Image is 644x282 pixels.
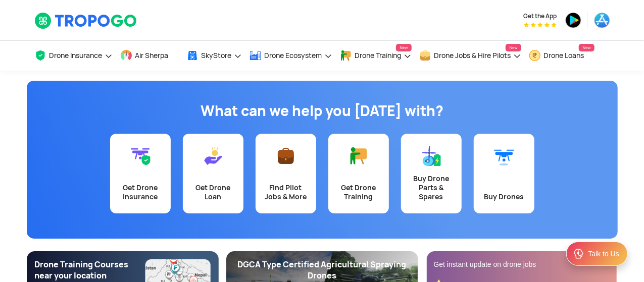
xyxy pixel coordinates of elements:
span: Drone Jobs & Hire Pilots [434,51,511,60]
span: New [506,44,521,51]
span: SkyStore [202,51,232,60]
div: Get Drone Insurance [116,183,165,201]
span: Air Sherpa [135,51,169,60]
a: Air Sherpa [120,41,179,71]
a: Drone Jobs & Hire PilotsNew [419,41,521,71]
span: Drone Insurance [49,51,103,60]
a: Find Pilot Jobs & More [256,134,316,213]
img: Find Pilot Jobs & More [276,146,296,166]
img: playstore [565,12,581,28]
div: Get Drone Loan [189,183,237,201]
div: Talk to Us [588,249,619,259]
div: Get Drone Training [334,183,383,201]
div: DGCA Type Certified Agricultural Spraying Drones [234,259,410,281]
img: TropoGo Logo [34,12,138,29]
div: Drone Training Courses near your location [35,259,145,281]
a: Drone Ecosystem [250,41,332,71]
img: Buy Drones [494,146,514,166]
a: Get Drone Loan [183,134,243,213]
img: Get Drone Training [349,146,369,166]
a: Drone Insurance [34,41,113,71]
img: Buy Drone Parts & Spares [421,146,441,166]
div: Find Pilot Jobs & More [262,183,310,201]
a: Drone TrainingNew [340,41,412,71]
span: Get the App [524,12,557,20]
span: Drone Ecosystem [265,51,322,60]
a: Buy Drone Parts & Spares [401,134,462,213]
div: Get instant update on drone jobs [434,259,610,269]
a: Buy Drones [474,134,534,213]
span: New [396,44,411,51]
span: Drone Training [355,51,402,60]
span: Drone Loans [544,51,584,60]
div: Buy Drone Parts & Spares [407,174,456,201]
img: App Raking [524,22,557,27]
h1: What can we help you [DATE] with? [34,101,610,121]
img: Get Drone Insurance [130,146,151,166]
div: Buy Drones [480,192,528,201]
a: Get Drone Training [328,134,389,213]
img: Get Drone Loan [203,146,223,166]
a: Get Drone Insurance [110,134,171,213]
a: SkyStore [186,41,242,71]
a: Drone LoansNew [529,41,595,71]
span: New [579,44,594,51]
img: appstore [594,12,610,28]
img: ic_Support.svg [573,248,585,260]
